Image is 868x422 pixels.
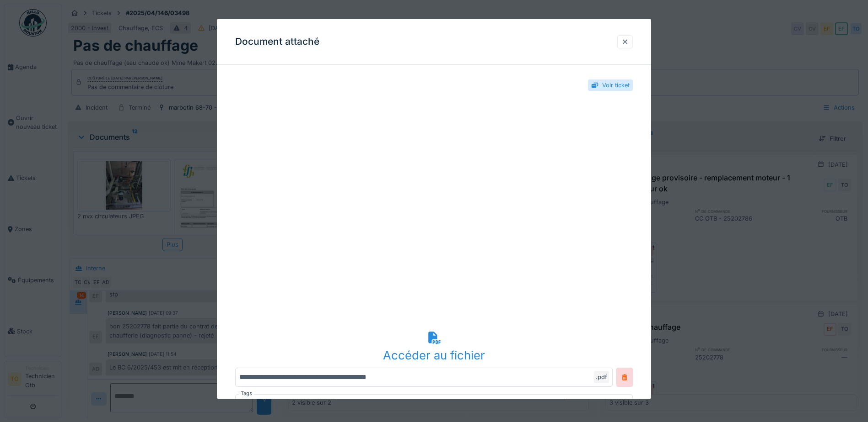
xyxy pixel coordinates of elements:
label: Tags [239,390,254,397]
div: Sélection [239,398,280,408]
div: Voir ticket [602,81,630,90]
div: Accéder au fichier [235,346,633,364]
h3: Document attaché [235,36,319,47]
div: .pdf [594,371,609,383]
